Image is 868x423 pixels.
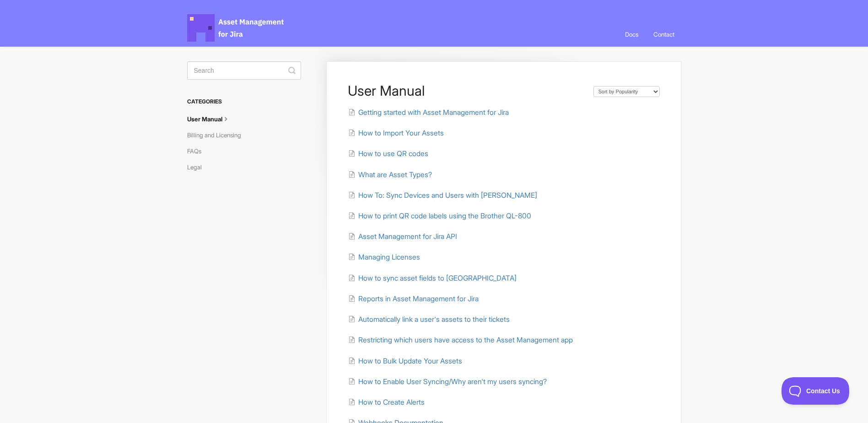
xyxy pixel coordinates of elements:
a: Automatically link a user's assets to their tickets [348,315,510,324]
a: Contact [647,22,681,47]
a: How to sync asset fields to [GEOGRAPHIC_DATA] [348,274,517,282]
a: How to Enable User Syncing/Why aren't my users syncing? [348,377,547,386]
iframe: Toggle Customer Support [782,377,850,405]
span: Getting started with Asset Management for Jira [358,108,509,117]
a: How to Import Your Assets [348,129,444,137]
a: How to Bulk Update Your Assets [348,357,462,365]
a: Managing Licenses [348,253,420,261]
span: Asset Management for Jira API [358,232,457,241]
span: How to Import Your Assets [358,129,444,137]
a: Billing and Licensing [187,128,248,142]
span: Restricting which users have access to the Asset Management app [358,336,573,344]
span: How to Bulk Update Your Assets [358,357,462,365]
span: Managing Licenses [358,253,420,261]
span: Automatically link a user's assets to their tickets [358,315,510,324]
a: Asset Management for Jira API [348,232,457,241]
span: How to print QR code labels using the Brother QL-800 [358,211,531,220]
a: How To: Sync Devices and Users with [PERSON_NAME] [348,191,537,200]
a: Legal [187,160,209,174]
a: How to use QR codes [348,149,428,158]
span: How to Create Alerts [358,398,425,407]
span: Asset Management for Jira Docs [187,14,285,42]
span: Reports in Asset Management for Jira [358,294,479,303]
span: How To: Sync Devices and Users with [PERSON_NAME] [358,191,537,200]
a: How to Create Alerts [348,398,425,407]
a: How to print QR code labels using the Brother QL-800 [348,211,531,220]
a: Docs [618,22,645,47]
a: Restricting which users have access to the Asset Management app [348,336,573,344]
a: Reports in Asset Management for Jira [348,294,479,303]
a: What are Asset Types? [348,170,432,179]
span: What are Asset Types? [358,170,432,179]
select: Page reloads on selection [593,86,660,97]
span: How to sync asset fields to [GEOGRAPHIC_DATA] [358,274,517,282]
h3: Categories [187,93,301,110]
a: FAQs [187,144,208,158]
a: Getting started with Asset Management for Jira [348,108,509,117]
input: Search [187,61,301,80]
h1: User Manual [348,82,584,99]
a: User Manual [187,112,237,126]
span: How to use QR codes [358,149,428,158]
span: How to Enable User Syncing/Why aren't my users syncing? [358,377,547,386]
